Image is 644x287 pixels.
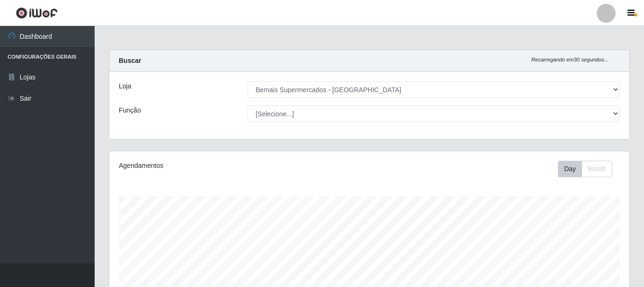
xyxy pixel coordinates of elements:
[119,161,319,171] div: Agendamentos
[558,161,612,177] div: First group
[16,7,58,19] img: CoreUI Logo
[558,161,582,177] button: Day
[119,57,141,64] strong: Buscar
[119,105,141,115] label: Função
[582,161,612,177] button: Month
[119,81,131,91] label: Loja
[531,57,609,62] i: Recarregando em 30 segundos...
[558,161,620,177] div: Toolbar with button groups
